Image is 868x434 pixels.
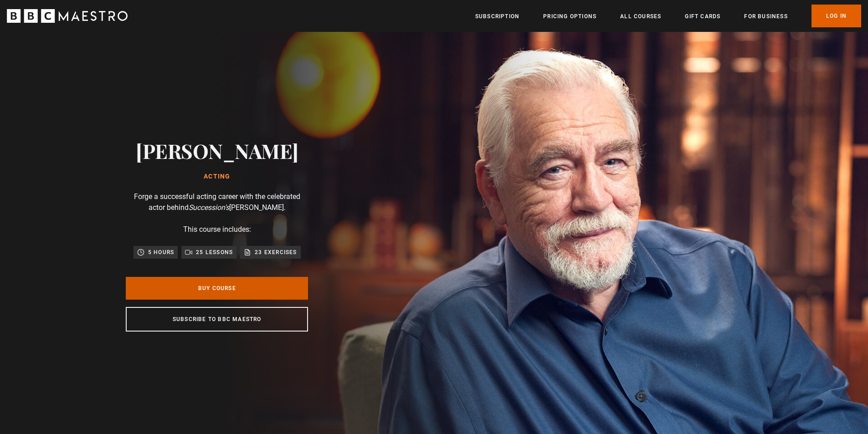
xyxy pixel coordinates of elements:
[620,12,661,21] a: All Courses
[475,12,519,21] a: Subscription
[685,12,720,21] a: Gift Cards
[126,191,308,213] p: Forge a successful acting career with the celebrated actor behind [PERSON_NAME].
[126,307,308,332] a: Subscribe to BBC Maestro
[126,277,308,300] a: Buy Course
[543,12,596,21] a: Pricing Options
[136,139,298,162] h2: [PERSON_NAME]
[475,5,861,27] nav: Primary
[255,248,297,257] p: 23 exercises
[196,248,233,257] p: 25 lessons
[812,5,861,27] a: Log In
[189,203,229,212] i: Succession's
[183,224,251,235] p: This course includes:
[136,173,298,180] h1: Acting
[7,9,128,23] svg: BBC Maestro
[744,12,787,21] a: For business
[148,248,174,257] p: 5 hours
